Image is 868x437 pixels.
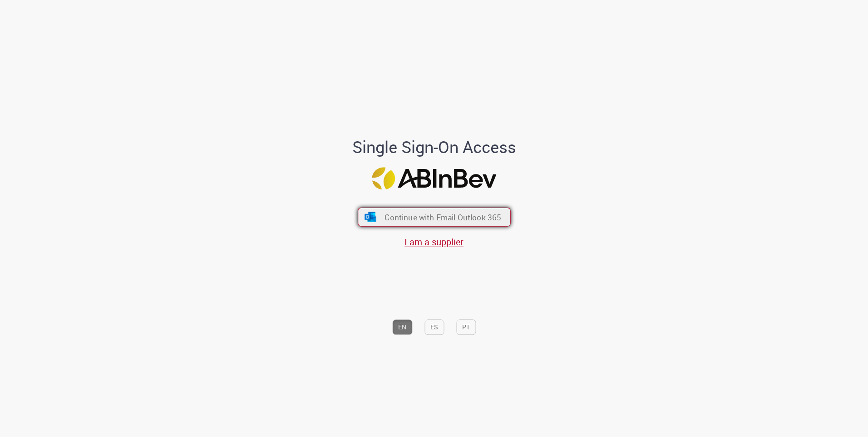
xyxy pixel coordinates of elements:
[364,212,377,222] img: ícone Azure/Microsoft 360
[392,319,412,335] button: EN
[385,212,501,222] span: Continue with Email Outlook 365
[404,236,464,248] a: I am a supplier
[424,319,444,335] button: ES
[372,167,496,189] img: Logo ABInBev
[456,319,476,335] button: PT
[358,208,511,227] button: ícone Azure/Microsoft 360 Continue with Email Outlook 365
[308,139,560,157] h1: Single Sign-On Access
